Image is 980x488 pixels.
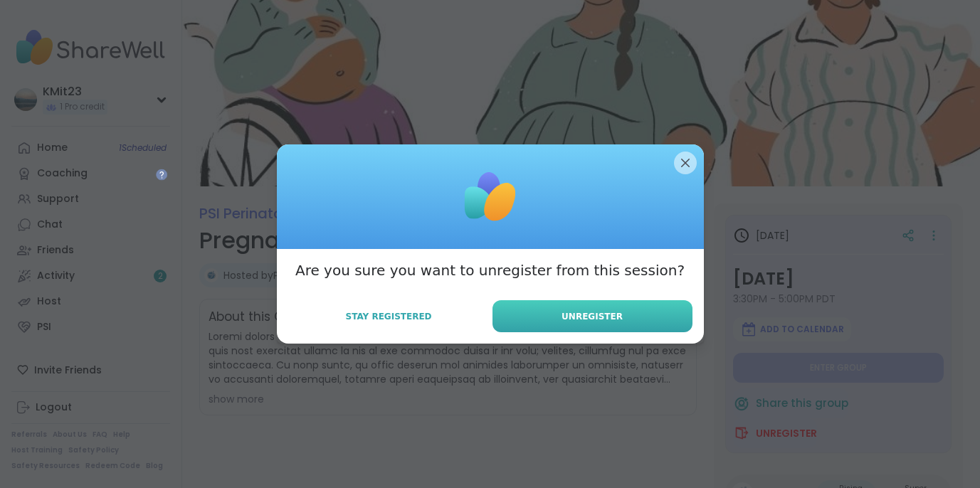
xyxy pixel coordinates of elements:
[562,310,623,323] span: Unregister
[295,260,685,280] h3: Are you sure you want to unregister from this session?
[288,302,490,331] button: Stay Registered
[455,161,526,233] img: ShareWell Logomark
[492,300,692,332] button: Unregister
[345,310,431,323] span: Stay Registered
[156,169,167,180] iframe: Spotlight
